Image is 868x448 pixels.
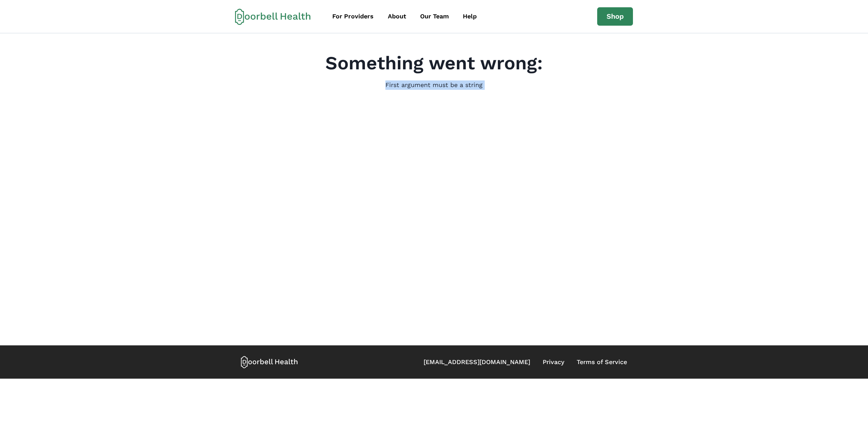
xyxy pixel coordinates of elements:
[463,12,477,21] div: Help
[543,357,564,367] a: Privacy
[457,9,483,24] a: Help
[388,12,406,21] div: About
[332,12,374,21] div: For Providers
[577,357,627,367] a: Terms of Service
[597,7,633,26] a: Shop
[420,12,449,21] div: Our Team
[382,9,412,24] a: About
[424,357,530,367] a: [EMAIL_ADDRESS][DOMAIN_NAME]
[325,52,543,75] h2: Something went wrong:
[385,80,483,90] p: First argument must be a string
[414,9,455,24] a: Our Team
[326,9,380,24] a: For Providers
